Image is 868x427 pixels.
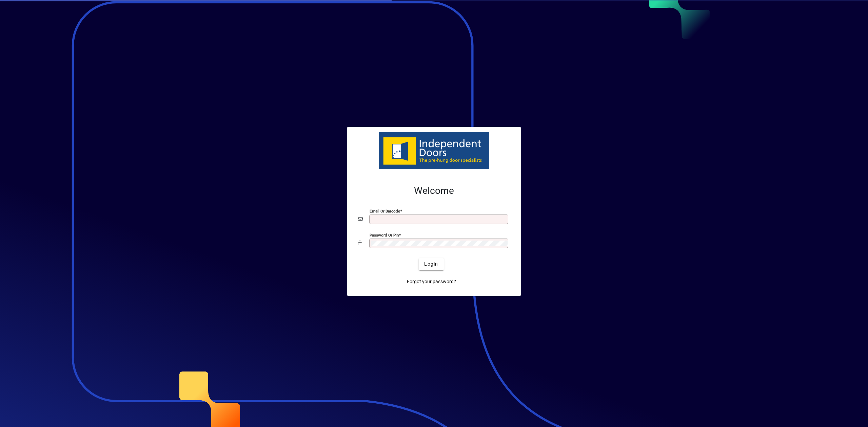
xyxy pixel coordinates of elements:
mat-label: Password or Pin [370,232,399,237]
h2: Welcome [358,185,510,197]
a: Forgot your password? [404,276,459,288]
span: Forgot your password? [407,278,456,285]
button: Login [419,258,443,270]
span: Login [424,261,438,268]
mat-label: Email or Barcode [370,208,400,213]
